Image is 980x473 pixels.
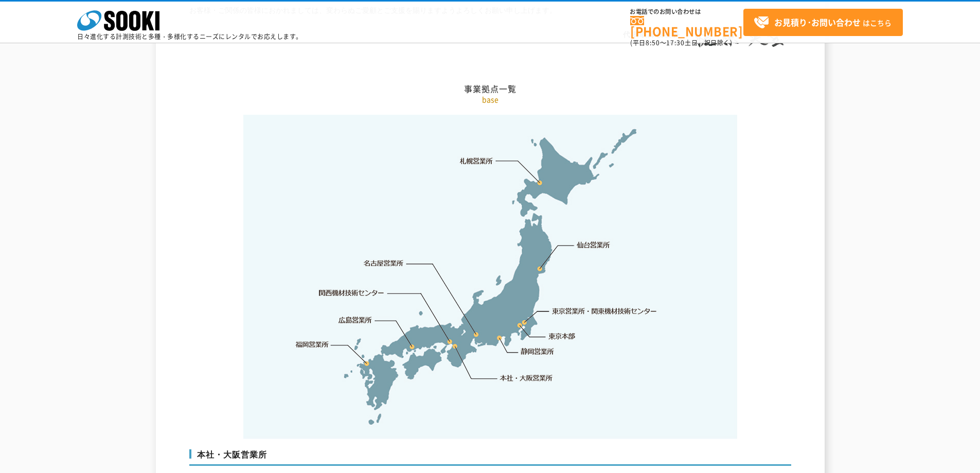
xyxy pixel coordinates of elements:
p: 日々進化する計測技術と多種・多様化するニーズにレンタルでお応えします。 [77,33,302,40]
a: 静岡営業所 [521,346,554,357]
h3: 本社・大阪営業所 [189,449,791,466]
span: 8:50 [646,38,660,47]
strong: お見積り･お問い合わせ [774,16,861,28]
p: base [189,94,791,105]
a: 札幌営業所 [460,155,493,166]
a: 本社・大阪営業所 [499,373,553,383]
span: お電話でのお問い合わせは [630,9,743,15]
span: はこちら [754,15,892,30]
a: お見積り･お問い合わせはこちら [743,9,903,36]
img: 事業拠点一覧 [243,115,737,439]
span: 17:30 [666,38,685,47]
a: 関西機材技術センター [319,288,384,298]
a: [PHONE_NUMBER] [630,16,743,37]
a: 東京本部 [549,331,576,342]
a: 東京営業所・関東機材技術センター [553,306,658,316]
a: 仙台営業所 [577,240,610,250]
span: (平日 ～ 土日、祝日除く) [630,38,732,47]
a: 名古屋営業所 [364,258,404,269]
a: 福岡営業所 [295,339,329,349]
a: 広島営業所 [339,314,372,325]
